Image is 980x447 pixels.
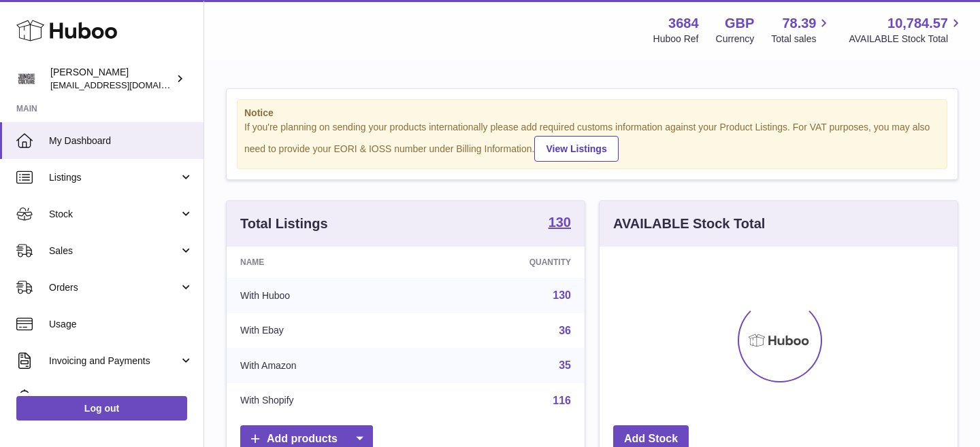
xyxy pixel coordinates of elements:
span: AVAILABLE Stock Total [849,33,964,46]
span: 78.39 [782,14,816,33]
div: [PERSON_NAME] [50,66,173,92]
img: theinternationalventure@gmail.com [16,69,37,89]
strong: 3684 [668,14,699,33]
span: Sales [49,245,179,257]
span: [EMAIL_ADDRESS][DOMAIN_NAME] [50,79,200,90]
div: If you're planning on sending your products internationally please add required customs informati... [244,121,940,162]
span: Stock [49,208,179,221]
a: Log out [16,396,187,421]
a: 130 [549,215,571,232]
span: Listings [49,171,179,184]
td: With Amazon [227,348,423,383]
span: Orders [49,281,179,294]
span: 10,784.57 [887,14,948,33]
strong: 130 [549,215,571,229]
div: Currency [716,33,755,46]
a: View Listings [534,136,618,162]
a: 130 [553,289,571,301]
td: With Huboo [227,278,423,313]
td: With Shopify [227,383,423,418]
span: Usage [49,318,193,331]
a: 10,784.57 AVAILABLE Stock Total [849,14,964,46]
th: Name [227,247,423,278]
h3: AVAILABLE Stock Total [613,215,765,233]
span: Invoicing and Payments [49,355,179,368]
th: Quantity [423,247,585,278]
span: Total sales [771,33,832,46]
strong: Notice [244,107,940,120]
a: 78.39 Total sales [771,14,832,46]
span: My Dashboard [49,135,193,147]
td: With Ebay [227,313,423,348]
div: Huboo Ref [653,33,699,46]
h3: Total Listings [240,215,328,233]
a: 36 [559,325,571,336]
strong: GBP [725,14,754,33]
a: 35 [559,359,571,371]
span: Cases [49,391,193,404]
a: 116 [553,395,571,406]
